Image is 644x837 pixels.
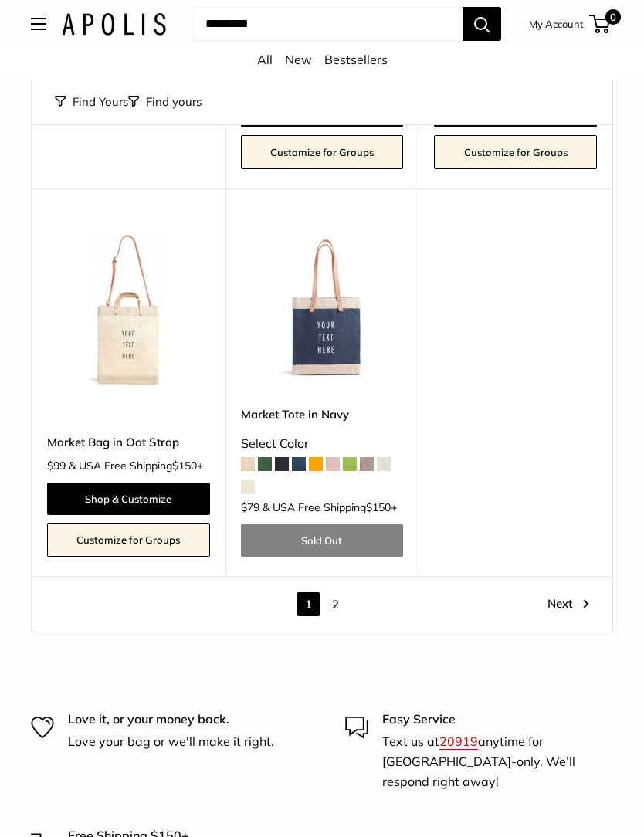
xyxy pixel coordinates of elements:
[463,8,501,42] button: Search
[47,524,210,557] a: Customize for Groups
[366,501,391,515] span: $150
[241,406,404,424] a: Market Tote in Navy
[193,8,463,42] input: Search...
[324,593,347,617] a: 2
[62,14,166,36] img: Apolis
[324,53,388,68] a: Bestsellers
[241,525,404,557] a: Sold Out
[434,136,597,170] a: Customize for Groups
[47,434,210,452] a: Market Bag in Oat Strap
[591,15,610,34] a: 0
[382,733,598,792] p: Text us at anytime for [GEOGRAPHIC_DATA]-only. We’ll respond right away!
[241,433,404,456] div: Select Color
[439,734,478,750] a: 20919
[47,228,210,391] img: Market Bag in Oat Strap
[172,459,197,473] span: $150
[47,228,210,391] a: Market Bag in Oat StrapMarket Bag in Oat Strap
[285,53,312,68] a: New
[529,15,584,34] a: My Account
[47,459,66,473] span: $99
[605,10,621,25] span: 0
[55,91,128,113] button: Find Yours
[241,501,259,515] span: $79
[128,91,202,113] button: Filter collection
[31,19,46,31] button: Open menu
[241,136,404,170] a: Customize for Groups
[297,593,320,617] span: 1
[257,53,273,68] a: All
[382,710,598,730] p: Easy Service
[68,710,274,730] p: Love it, or your money back.
[263,503,397,513] span: & USA Free Shipping +
[68,733,274,753] p: Love your bag or we'll make it right.
[547,593,589,617] a: Next
[69,461,203,472] span: & USA Free Shipping +
[241,228,404,391] a: Market Tote in NavyMarket Tote in Navy
[47,483,210,516] a: Shop & Customize
[241,228,404,391] img: Market Tote in Navy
